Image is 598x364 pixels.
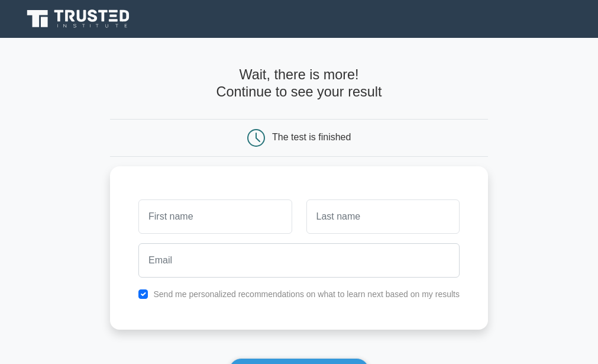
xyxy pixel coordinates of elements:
h4: Wait, there is more! Continue to see your result [110,66,488,99]
div: The test is finished [272,132,351,142]
label: Send me personalized recommendations on what to learn next based on my results [153,289,460,299]
input: Email [138,243,460,278]
input: First name [138,199,292,234]
input: Last name [306,199,460,234]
